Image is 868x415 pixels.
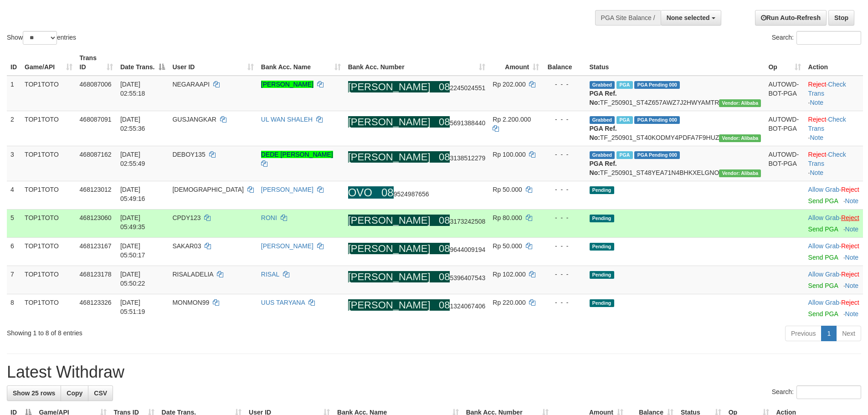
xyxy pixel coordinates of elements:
[719,134,761,142] span: Vendor URL: https://settle4.1velocity.biz
[805,294,863,322] td: ·
[590,81,615,89] span: Grabbed
[808,151,846,167] a: Check Trans
[493,271,525,278] span: Rp 102.000
[765,111,804,146] td: AUTOWD-BOT-PGA
[7,385,61,401] a: Show 25 rows
[634,151,680,159] span: PGA Pending
[493,214,522,221] span: Rp 80.000
[439,116,450,128] ah_el_jm_1754079848546: 08
[439,274,485,282] span: Copy 085396407543 to clipboard
[21,146,76,181] td: TOP1TOTO
[348,299,431,311] ah_el_jm_1754079848546: [PERSON_NAME]
[120,242,145,259] span: [DATE] 05:50:17
[348,81,431,92] ah_el_jm_1754079848546: [PERSON_NAME]
[828,10,854,26] a: Stop
[808,271,839,278] a: Allow Grab
[348,151,431,163] ah_el_jm_1754079848546: [PERSON_NAME]
[80,186,112,193] span: 468123012
[439,154,485,162] span: Copy 083138512279 to clipboard
[546,241,582,251] div: - - -
[841,186,859,193] a: Reject
[172,242,201,250] span: SAKAR03
[7,209,21,237] td: 5
[172,299,209,306] span: MONMON99
[808,310,838,318] a: Send PGA
[808,116,827,123] a: Reject
[94,389,107,397] span: CSV
[172,81,210,88] span: NEGARAAPI
[7,325,355,338] div: Showing 1 to 8 of 8 entries
[489,50,543,76] th: Amount: activate to sort column ascending
[845,225,859,233] a: Note
[546,185,582,194] div: - - -
[590,160,617,176] b: PGA Ref. No:
[261,299,305,306] a: UUS TARYANA
[61,385,88,401] a: Copy
[439,243,450,254] ah_el_jm_1754079848546: 08
[785,326,822,341] a: Previous
[808,225,838,233] a: Send PGA
[80,116,112,123] span: 468087091
[21,209,76,237] td: TOP1TOTO
[439,84,485,92] span: Copy 082245024551 to clipboard
[21,111,76,146] td: TOP1TOTO
[616,151,632,159] span: Marked by adsdarwis
[805,146,863,181] td: · ·
[80,242,112,250] span: 468123167
[7,111,21,146] td: 2
[796,385,861,399] input: Search:
[586,146,765,181] td: TF_250901_ST48YEA71N4BHKXELGNO
[261,116,313,123] a: UL WAN SHALEH
[120,271,145,287] span: [DATE] 05:50:22
[845,197,859,205] a: Note
[755,10,827,26] a: Run Auto-Refresh
[765,146,804,181] td: AUTOWD-BOT-PGA
[590,299,614,307] span: Pending
[439,81,450,92] ah_el_jm_1754079848546: 08
[21,294,76,322] td: TOP1TOTO
[796,31,861,45] input: Search:
[808,151,827,158] a: Reject
[590,215,614,222] span: Pending
[261,214,277,221] a: RONI
[120,214,145,231] span: [DATE] 05:49:35
[439,299,450,311] ah_el_jm_1754079848546: 08
[546,150,582,159] div: - - -
[120,186,145,202] span: [DATE] 05:49:16
[261,242,313,250] a: [PERSON_NAME]
[344,50,489,76] th: Bank Acc. Number: activate to sort column ascending
[439,271,450,282] ah_el_jm_1754079848546: 08
[772,385,861,399] label: Search:
[120,81,145,97] span: [DATE] 02:55:18
[172,116,216,123] span: GUSJANGKAR
[772,31,861,45] label: Search:
[841,242,859,250] a: Reject
[586,76,765,111] td: TF_250901_ST4Z657AWZ7J2HWYAMTR
[261,271,279,278] a: RISAL
[493,81,525,88] span: Rp 202.000
[348,243,431,254] ah_el_jm_1754079848546: [PERSON_NAME]
[439,215,450,226] ah_el_jm_1754079848546: 08
[120,299,145,315] span: [DATE] 05:51:19
[67,389,82,397] span: Copy
[80,299,112,306] span: 468123326
[590,116,615,124] span: Grabbed
[808,116,846,132] a: Check Trans
[7,237,21,266] td: 6
[546,213,582,222] div: - - -
[808,242,841,250] span: ·
[80,214,112,221] span: 468123060
[616,81,632,89] span: Marked by adsdarwis
[381,190,429,198] span: Copy 089524987656 to clipboard
[590,186,614,194] span: Pending
[439,218,485,225] span: Copy 083173242508 to clipboard
[493,151,525,158] span: Rp 100.000
[590,151,615,159] span: Grabbed
[493,299,525,306] span: Rp 220.000
[808,299,841,306] span: ·
[841,271,859,278] a: Reject
[348,186,372,199] ah_el_jm_1754089472865: OVO
[810,169,824,176] a: Note
[76,50,117,76] th: Trans ID: activate to sort column ascending
[590,90,617,106] b: PGA Ref. No:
